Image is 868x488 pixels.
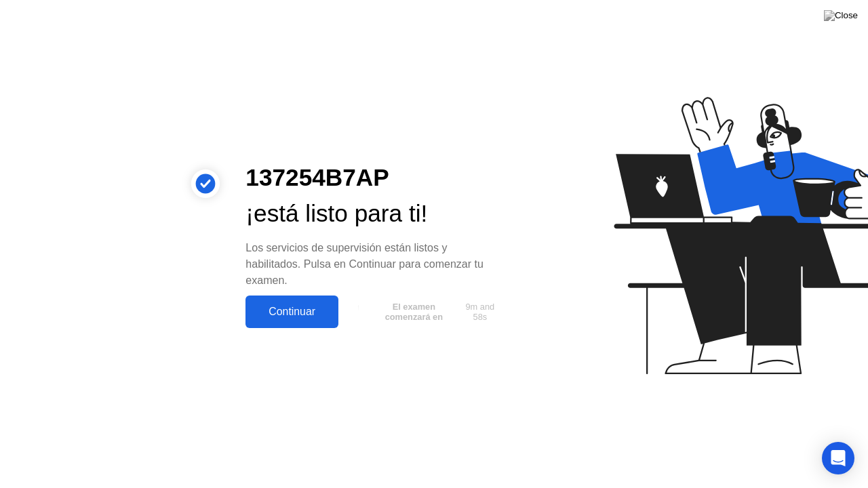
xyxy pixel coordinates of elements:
[250,306,334,318] div: Continuar
[345,299,505,325] button: El examen comenzará en9m and 58s
[245,296,338,328] button: Continuar
[245,240,505,289] div: Los servicios de supervisión están listos y habilitados. Pulsa en Continuar para comenzar tu examen.
[245,196,505,232] div: ¡está listo para ti!
[245,160,505,196] div: 137254B7AP
[822,442,854,474] div: Open Intercom Messenger
[460,302,500,322] span: 9m and 58s
[824,10,858,21] img: Close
